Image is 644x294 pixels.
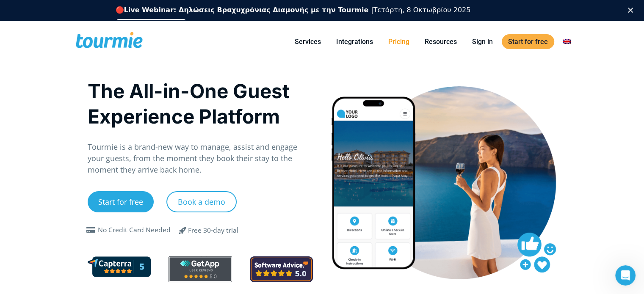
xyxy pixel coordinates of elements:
[418,36,463,47] a: Resources
[188,225,238,236] div: Free 30-day trial
[88,191,154,212] a: Start for free
[116,19,187,29] a: Εγγραφείτε δωρεάν
[166,191,237,212] a: Book a demo
[288,36,327,47] a: Services
[466,36,499,47] a: Sign in
[124,6,373,14] b: Live Webinar: Δηλώσεις Βραχυχρόνιας Διαμονής με την Tourmie |
[88,141,313,176] p: Tourmie is a brand-new way to manage, assist and engage your guests, from the moment they book th...
[557,36,577,47] a: Switch to
[88,78,313,129] h1: The All-in-One Guest Experience Platform
[382,36,416,47] a: Pricing
[502,34,554,49] a: Start for free
[173,225,193,235] span: 
[330,36,379,47] a: Integrations
[116,6,471,14] div: 🔴 Τετάρτη, 8 Οκτωβρίου 2025
[98,225,171,235] div: No Credit Card Needed
[84,227,98,234] span: 
[628,8,636,13] div: Κλείσιμο
[615,265,636,286] iframe: Intercom live chat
